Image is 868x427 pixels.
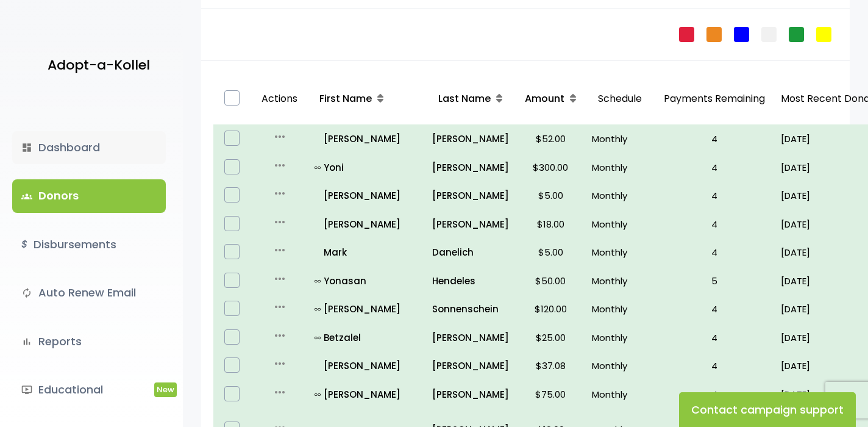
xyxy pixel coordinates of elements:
p: $37.08 [519,357,582,374]
p: 4 [658,301,771,317]
a: [PERSON_NAME] [432,216,509,232]
p: [PERSON_NAME] [315,386,422,403]
i: more_horiz [272,385,287,400]
p: Yonasan [315,273,422,289]
i: more_horiz [272,243,287,257]
a: Danelich [432,244,509,260]
p: Monthly [592,159,648,176]
a: Adopt-a-Kollel [41,35,150,95]
p: $300.00 [519,159,582,176]
i: more_horiz [272,186,287,201]
i: ondemand_video [21,384,32,395]
a: [PERSON_NAME] [432,131,509,147]
a: autorenewAuto Renew Email [12,276,166,309]
p: Yoni [315,159,422,176]
a: [PERSON_NAME] [315,357,422,374]
p: $50.00 [519,273,582,289]
i: more_horiz [272,129,287,144]
i: more_horiz [272,215,287,229]
i: more_horiz [272,328,287,343]
p: [PERSON_NAME] [315,301,422,317]
p: 4 [658,159,771,176]
p: 4 [658,244,771,260]
p: 4 [658,386,771,403]
p: $120.00 [519,301,582,317]
a: ondemand_videoEducationalNew [12,373,166,406]
p: $75.00 [519,386,582,403]
p: 4 [658,329,771,346]
span: groups [21,191,32,202]
i: more_horiz [272,300,287,314]
i: bar_chart [21,336,32,347]
a: dashboardDashboard [12,131,166,164]
i: more_horiz [272,158,287,173]
p: $5.00 [519,187,582,204]
p: Monthly [592,357,648,374]
i: all_inclusive [315,392,324,398]
p: $5.00 [519,244,582,260]
a: all_inclusive[PERSON_NAME] [315,301,422,317]
p: Payments Remaining [658,78,771,120]
p: Monthly [592,301,648,317]
i: more_horiz [272,356,287,371]
a: groupsDonors [12,179,166,212]
i: all_inclusive [315,278,324,284]
p: Monthly [592,329,648,346]
p: Betzalel [315,329,422,346]
p: 5 [658,273,771,289]
span: Last Name [438,91,491,106]
button: Contact campaign support [679,392,856,427]
i: $ [21,236,27,254]
a: Mark [315,244,422,260]
p: Schedule [592,78,648,120]
a: [PERSON_NAME] [315,131,422,147]
a: all_inclusive[PERSON_NAME] [315,386,422,403]
a: [PERSON_NAME] [315,216,422,232]
p: $52.00 [519,131,582,147]
a: all_inclusiveBetzalel [315,329,422,346]
p: $18.00 [519,216,582,232]
span: Amount [525,91,564,106]
i: more_horiz [272,271,287,286]
p: Monthly [592,273,648,289]
a: Sonnenschein [432,301,509,317]
span: First Name [319,91,372,106]
i: all_inclusive [315,335,324,341]
i: autorenew [21,287,32,298]
p: Monthly [592,386,648,403]
a: [PERSON_NAME] [432,187,509,204]
a: all_inclusiveYonasan [315,273,422,289]
p: Adopt-a-Kollel [48,53,150,77]
a: bar_chartReports [12,325,166,358]
a: $Disbursements [12,228,166,261]
p: 4 [658,187,771,204]
p: Monthly [592,131,648,147]
span: New [154,382,177,396]
p: Monthly [592,216,648,232]
a: [PERSON_NAME] [432,357,509,374]
a: all_inclusiveYoni [315,159,422,176]
a: [PERSON_NAME] [432,329,509,346]
p: Actions [255,78,304,120]
i: all_inclusive [315,306,324,312]
i: all_inclusive [315,165,324,171]
p: 4 [658,131,771,147]
i: dashboard [21,142,32,153]
p: [PERSON_NAME] [432,159,509,176]
a: [PERSON_NAME] [432,386,509,403]
p: Monthly [592,244,648,260]
a: Hendeles [432,273,509,289]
